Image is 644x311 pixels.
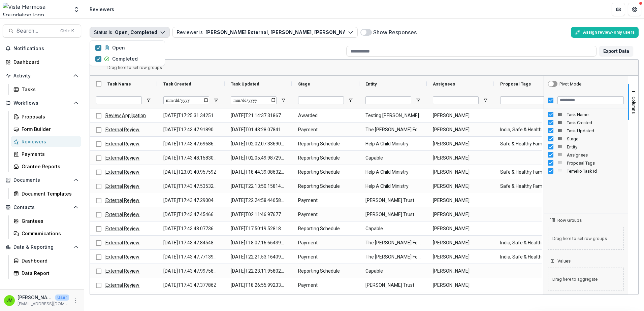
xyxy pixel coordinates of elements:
span: Capable [365,151,421,165]
span: Assignees [567,152,624,158]
span: Stage [298,81,310,87]
span: Reporting Schedule [298,137,353,151]
span: [PERSON_NAME] [433,194,488,207]
div: Reviewers [22,138,76,145]
span: Task Updated [231,81,259,87]
span: [DATE]T02:05:49.987291Z [231,151,286,165]
span: [DATE]T17:43:47.918908Z [163,123,219,137]
span: [PERSON_NAME] [433,123,488,137]
div: Stage Column [544,135,628,143]
a: External Review [105,240,139,245]
span: India, Safe & Healthy Families [500,236,555,250]
p: User [55,295,69,301]
span: [DATE]T22:23:11.958029Z [231,264,286,278]
button: Status isOpen, Completed [90,27,170,38]
input: Proposal Tags Filter Input [500,96,546,104]
span: Payment [298,278,353,292]
a: Payments [11,148,81,160]
span: Row Groups [557,218,582,223]
div: Payments [22,150,76,158]
a: Communications [11,228,81,239]
span: [PERSON_NAME] Trust [365,208,421,221]
span: Reporting Schedule [298,165,353,179]
a: Form Builder [11,124,81,135]
button: Open Filter Menu [146,98,151,103]
span: Columns [631,97,636,114]
span: [PERSON_NAME] [433,151,488,165]
input: Entity Filter Input [365,96,411,104]
a: Document Templates [11,188,81,199]
a: External Review [105,268,139,274]
div: Assignees Column [544,151,628,159]
span: [DATE]T21:14:37.318677Z [231,109,286,123]
span: Proposal Tags [500,81,531,87]
a: Tasks [11,84,81,95]
div: Ctrl + K [59,27,75,35]
span: Entity [365,81,377,87]
div: Proposals [22,113,76,120]
a: Dashboard [3,57,81,68]
button: Reviewer is[PERSON_NAME] External, [PERSON_NAME], [PERSON_NAME], [PERSON_NAME], [PERSON_NAME] [172,27,358,38]
nav: breadcrumb [87,4,117,14]
span: Payment [298,123,353,137]
span: [PERSON_NAME] Trust [365,194,421,207]
span: [PERSON_NAME] [433,250,488,264]
div: Data Report [22,270,76,277]
button: Open Filter Menu [348,98,353,103]
span: Help A Child Ministry [365,179,421,193]
button: Open entity switcher [72,3,81,16]
div: Reviewers [90,6,114,13]
span: Payment [298,250,353,264]
span: The [PERSON_NAME] Foundation Trust [365,123,421,137]
span: Stage [567,136,624,141]
span: The [PERSON_NAME] Foundation Trust [365,250,421,264]
span: Task Name [107,81,131,87]
a: External Review [105,141,139,146]
input: Task Name Filter Input [96,96,142,104]
button: Partners [612,3,625,16]
a: External Review [105,212,139,217]
button: Open Filter Menu [415,98,421,103]
button: Notifications [3,43,81,54]
span: Workflows [13,100,70,106]
span: [DATE]T17:43:47.696863Z [163,137,219,151]
input: Filter Columns Input [557,96,624,104]
a: External Review [105,226,139,231]
span: Help A Child Ministry [365,165,421,179]
span: Task Created [163,81,191,87]
div: Entity Column [544,143,628,151]
span: Safe & Healthy Families [500,179,555,193]
button: Export Data [599,46,633,57]
a: External Review [105,198,139,203]
span: [PERSON_NAME] [433,278,488,292]
span: [PERSON_NAME] [433,179,488,193]
div: Communications [22,230,76,237]
span: [DATE]T17:43:47.37786Z [163,278,219,292]
a: External Review [105,169,139,175]
button: Open Documents [3,175,81,185]
div: Form Builder [22,126,76,133]
span: Task Updated [567,128,624,133]
span: [PERSON_NAME] [433,264,488,278]
div: Task Updated Column [544,127,628,135]
input: Stage Filter Input [298,96,344,104]
span: Drag here to set row groups [107,65,162,70]
span: Safe & Healthy Families [500,137,555,151]
div: Jerry Martinez [6,298,12,303]
label: Show Responses [373,28,417,36]
a: Review Application [105,113,146,118]
span: [DATE]T18:26:55.992333Z [231,278,286,292]
span: [DATE]T01:43:28.078411Z [231,123,286,137]
span: [DATE]T18:07:16.664399Z [231,236,286,250]
span: Reporting Schedule [298,179,353,193]
span: [DATE]T17:43:47.454664Z [163,208,219,221]
span: Search... [17,28,56,34]
div: Dashboard [13,59,76,66]
div: Row Groups [544,223,628,254]
button: More [72,297,80,305]
a: External Review [105,254,139,260]
a: Grantee Reports [11,161,81,172]
span: Payment [298,236,353,250]
span: [DATE]T22:13:50.158146Z [231,179,286,193]
button: Search... [3,24,81,38]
